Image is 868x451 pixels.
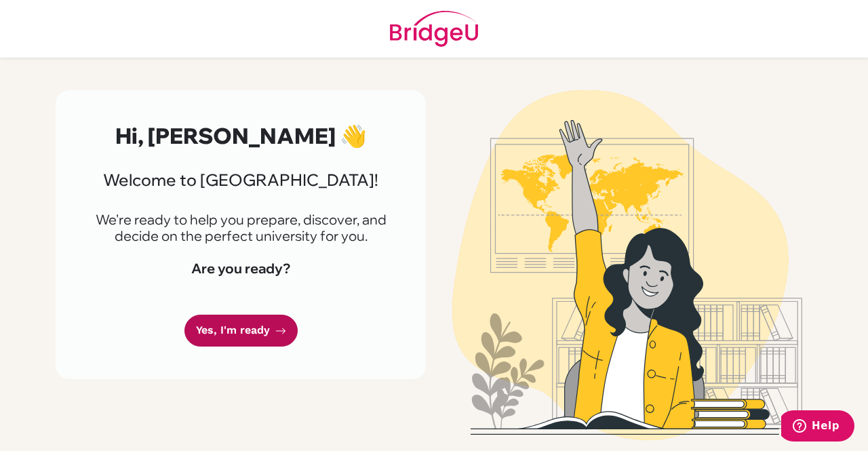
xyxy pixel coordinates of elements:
[88,170,393,190] h3: Welcome to [GEOGRAPHIC_DATA]!
[184,315,298,347] a: Yes, I'm ready
[88,212,393,244] p: We're ready to help you prepare, discover, and decide on the perfect university for you.
[88,260,393,277] h4: Are you ready?
[781,410,854,444] iframe: Opens a widget where you can find more information
[88,123,393,149] h2: Hi, [PERSON_NAME] 👋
